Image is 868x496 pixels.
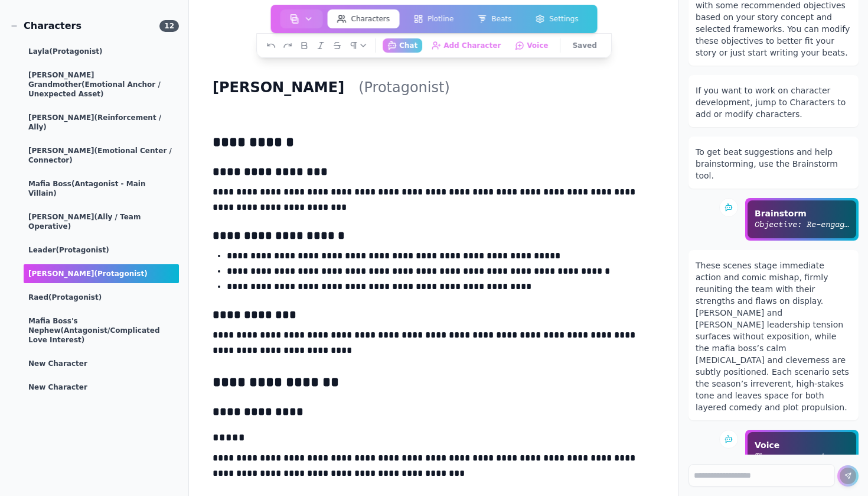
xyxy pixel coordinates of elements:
[24,108,179,137] div: [PERSON_NAME]
[24,354,179,373] div: New Character
[9,19,81,33] div: Characters
[24,378,179,397] div: New Character
[696,85,851,120] div: If you want to work on character development, jump to Characters to add or modify characters.
[24,288,179,307] div: Raed
[24,141,179,170] div: [PERSON_NAME]
[402,7,465,31] a: Plotline
[159,20,179,32] span: 12
[526,9,588,28] button: Settings
[427,38,505,53] button: Add Character
[755,439,849,451] p: Voice
[755,451,849,463] p: These scenes stage immediate action and comic mishap, firmly reuniting the team with their streng...
[208,76,349,99] h1: [PERSON_NAME]
[24,42,179,61] div: Layla
[28,80,161,98] span: (Emotional Anchor / Unexpected Asset)
[24,66,179,103] div: [PERSON_NAME] Grandmother
[696,260,851,413] div: These scenes stage immediate action and comic mishap, firmly reuniting the team with their streng...
[24,264,179,283] div: [PERSON_NAME]
[28,147,172,164] span: (Emotional Center / Connector)
[24,208,179,236] div: [PERSON_NAME]
[755,208,849,219] p: Brainstorm
[404,9,463,28] button: Plotline
[510,38,553,53] button: Voice
[523,7,590,31] a: Settings
[24,174,179,203] div: Mafia Boss
[325,7,402,31] a: Characters
[354,76,455,99] h2: (protagonist)
[48,293,102,302] span: (protagonist)
[94,270,148,278] span: (protagonist)
[290,14,299,24] img: storyboard
[755,219,849,231] p: Objective: Re-engage with the team in action and establish the season's central antagonist (الماف...
[56,246,109,254] span: (protagonist)
[28,180,145,197] span: (Antagonist - Main Villain)
[696,146,851,181] div: To get beat suggestions and help brainstorming, use the Brainstorm tool.
[465,7,523,31] a: Beats
[468,9,521,28] button: Beats
[568,38,602,53] button: Saved
[24,241,179,260] div: Leader
[49,47,102,56] span: (protagonist)
[28,114,161,131] span: (Reinforcement / Ally)
[383,38,422,53] button: Chat
[328,9,400,28] button: Characters
[28,326,160,344] span: (Antagonist/Complicated Love Interest)
[24,312,179,349] div: Mafia Boss's Nephew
